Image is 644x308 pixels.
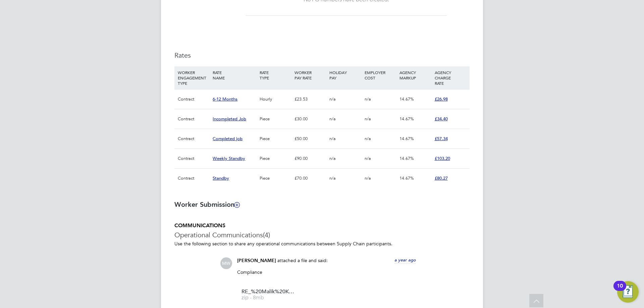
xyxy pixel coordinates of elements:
[241,289,295,300] a: RE_%20Malik%20Khan zip - 8mb
[176,66,211,89] div: WORKER ENGAGEMENT TYPE
[258,149,293,168] div: Piece
[293,169,328,188] div: £70.00
[258,66,293,84] div: RATE TYPE
[365,136,371,141] span: n/a
[365,156,371,161] span: n/a
[293,66,328,84] div: WORKER PAY RATE
[329,136,336,141] span: n/a
[433,66,468,89] div: AGENCY CHARGE RATE
[399,156,414,161] span: 14.67%
[435,175,448,181] span: £80.27
[329,175,336,181] span: n/a
[258,129,293,148] div: Piece
[363,66,398,84] div: EMPLOYER COST
[237,258,276,263] span: [PERSON_NAME]
[329,96,336,102] span: n/a
[174,231,470,239] h3: Operational Communications
[213,156,245,161] span: Weekly Standby
[213,136,243,141] span: Completed job
[399,116,414,122] span: 14.67%
[237,269,416,275] p: Compliance
[399,96,414,102] span: 14.67%
[617,281,639,303] button: Open Resource Center, 10 new notifications
[399,175,414,181] span: 14.67%
[213,96,237,102] span: 6-12 Months
[176,109,211,129] div: Contract
[220,257,232,269] span: MW
[263,231,270,239] span: (4)
[176,169,211,188] div: Contract
[258,89,293,109] div: Hourly
[398,66,433,84] div: AGENCY MARKUP
[435,156,450,161] span: £103.20
[435,136,448,141] span: £57.34
[241,295,295,300] span: zip - 8mb
[365,116,371,122] span: n/a
[277,257,328,263] span: attached a file and said:
[176,129,211,148] div: Contract
[329,156,336,161] span: n/a
[394,257,416,263] span: a year ago
[328,66,363,84] div: HOLIDAY PAY
[293,149,328,168] div: £90.00
[365,96,371,102] span: n/a
[258,109,293,129] div: Piece
[174,51,470,60] h3: Rates
[258,169,293,188] div: Piece
[365,175,371,181] span: n/a
[435,116,448,122] span: £34.40
[174,241,470,247] p: Use the following section to share any operational communications between Supply Chain participants.
[213,175,229,181] span: Standby
[174,200,239,208] b: Worker Submission
[435,96,448,102] span: £26.98
[293,89,328,109] div: £23.53
[176,149,211,168] div: Contract
[241,289,295,294] span: RE_%20Malik%20Khan
[329,116,336,122] span: n/a
[293,129,328,148] div: £50.00
[617,286,623,295] div: 10
[211,66,258,84] div: RATE NAME
[213,116,246,122] span: Incompleted Job
[176,89,211,109] div: Contract
[399,136,414,141] span: 14.67%
[293,109,328,129] div: £30.00
[174,222,470,229] h5: COMMUNICATIONS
